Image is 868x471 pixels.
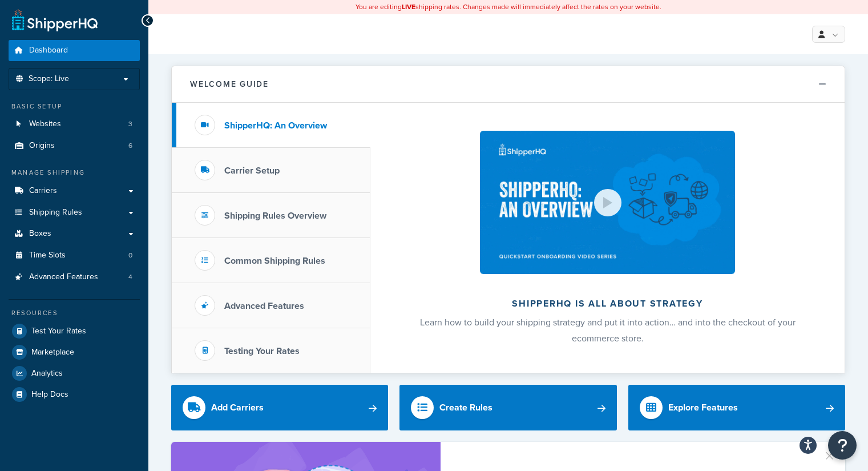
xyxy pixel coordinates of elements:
div: Resources [9,308,140,318]
span: Scope: Live [29,74,69,84]
li: Time Slots [9,245,140,266]
span: Carriers [29,186,57,196]
div: Create Rules [439,400,492,416]
span: Shipping Rules [29,208,82,218]
a: Analytics [9,363,140,384]
li: Origins [9,135,140,156]
span: 4 [128,272,132,282]
a: Carriers [9,180,140,202]
img: ShipperHQ is all about strategy [480,131,734,274]
h2: ShipperHQ is all about strategy [401,299,814,309]
span: Origins [29,141,55,151]
a: Origins6 [9,135,140,156]
div: Explore Features [668,400,738,416]
span: 0 [128,251,132,260]
span: 3 [128,119,132,129]
span: Learn how to build your shipping strategy and put it into action… and into the checkout of your e... [420,316,796,345]
span: Dashboard [29,46,68,55]
b: LIVE [402,2,415,12]
span: Test Your Rates [31,327,86,336]
a: Time Slots0 [9,245,140,266]
button: Open Resource Center [828,431,857,460]
a: Marketplace [9,342,140,363]
span: 6 [128,141,132,151]
div: Manage Shipping [9,168,140,178]
div: Basic Setup [9,102,140,111]
a: Boxes [9,223,140,244]
h3: Carrier Setup [224,166,280,176]
span: Help Docs [31,390,68,400]
button: Welcome Guide [172,66,845,103]
h3: Testing Your Rates [224,346,300,356]
span: Marketplace [31,348,74,357]
li: Advanced Features [9,267,140,288]
h3: Common Shipping Rules [224,256,325,266]
a: Help Docs [9,384,140,405]
span: Advanced Features [29,272,98,282]
span: Websites [29,119,61,129]
span: Analytics [31,369,63,379]
h3: ShipperHQ: An Overview [224,120,327,131]
a: Create Rules [399,385,616,430]
a: Add Carriers [171,385,388,430]
a: Shipping Rules [9,202,140,223]
h3: Advanced Features [224,301,304,311]
h2: Welcome Guide [190,80,269,88]
a: Explore Features [628,385,845,430]
a: Advanced Features4 [9,267,140,288]
li: Websites [9,114,140,135]
a: Test Your Rates [9,321,140,341]
a: Dashboard [9,40,140,61]
span: Boxes [29,229,51,239]
span: Time Slots [29,251,66,260]
div: Add Carriers [211,400,264,416]
a: Websites3 [9,114,140,135]
h3: Shipping Rules Overview [224,211,326,221]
